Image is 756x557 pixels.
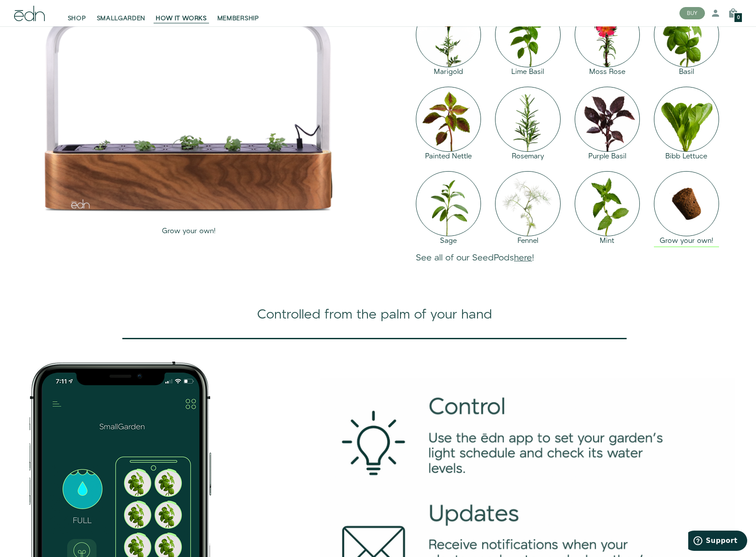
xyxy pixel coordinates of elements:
[575,87,640,152] img: edn-_0011_purple-basil_2048x.png
[495,87,560,152] img: edn-_0019_rosemary_2048x.png
[495,236,560,246] div: Fennel
[495,67,560,77] div: Lime Basil
[654,236,719,246] div: Grow your own!
[416,67,481,77] div: Marigold
[575,2,640,67] img: edn-_0008_moss-rose_2048x.png
[14,305,735,324] div: Controlled from the palm of your hand
[156,14,206,23] span: HOW IT WORKS
[416,236,481,246] div: Sage
[68,14,86,23] span: SHOP
[654,152,719,162] div: Bibb Lettuce
[212,4,264,23] a: MEMBERSHIP
[150,4,212,23] a: HOW IT WORKS
[416,152,481,162] div: Painted Nettle
[92,4,151,23] a: SMALLGARDEN
[514,252,532,264] a: here
[654,87,719,152] img: edn-_0005_bibb_2048x.png
[416,253,719,263] h3: See all of our SeedPods !
[495,152,560,162] div: Rosemary
[495,171,560,236] img: edn-_0014_fennel_2048x.png
[654,171,719,236] img: edn-_0000_single-pod_2048x.png
[737,15,740,20] span: 0
[575,67,640,77] div: Moss Rose
[688,531,747,553] iframe: Opens a widget where you can find more information
[62,4,92,23] a: SHOP
[654,2,719,67] img: edn-_0007_basil_2048x.png
[654,67,719,77] div: Basil
[416,87,481,152] img: edn-_0006_painted-nettle_2048x.png
[575,236,640,246] div: Mint
[575,171,640,236] img: edn-_0018_mint_2048x.png
[495,2,560,67] img: edn-_0013_lime-basil_2048x.png
[416,2,481,67] img: edn-_0012_marigold_4f71d701-4fa6-4027-a6db-762028427113_2048x.png
[575,152,640,162] div: Purple Basil
[416,171,481,236] img: edn-_0015_sage_2048x.png
[679,7,705,19] button: BUY
[217,14,259,23] span: MEMBERSHIP
[97,14,146,23] span: SMALLGARDEN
